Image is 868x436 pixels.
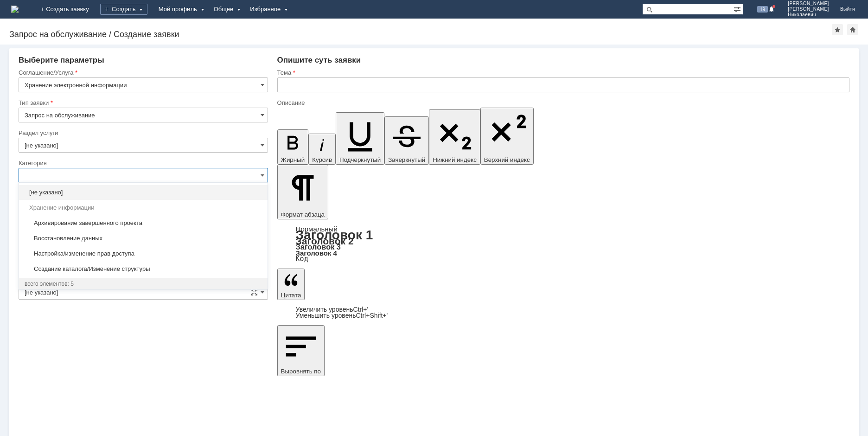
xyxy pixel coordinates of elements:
[25,204,262,212] span: Хранение информации
[277,325,325,376] button: Выровнять по
[296,236,354,246] a: Заголовок 2
[433,156,477,163] span: Нижний индекс
[19,70,266,76] div: Соглашение/Услуга
[832,24,843,35] div: Добавить в избранное
[277,70,848,76] div: Тема
[277,56,361,64] span: Опишите суть заявки
[281,368,321,375] span: Выровнять по
[388,156,425,163] span: Зачеркнутый
[277,226,849,262] div: Формат абзаца
[277,100,848,106] div: Описание
[25,280,262,288] div: всего элементов: 5
[484,156,530,163] span: Верхний индекс
[384,116,429,165] button: Зачеркнутый
[250,289,258,296] span: Сложная форма
[11,6,19,13] a: Перейти на домашнюю страницу
[312,156,332,163] span: Курсив
[281,156,305,163] span: Жирный
[734,4,743,13] span: Расширенный поиск
[296,225,338,233] a: Нормальный
[296,243,341,251] a: Заголовок 3
[19,130,266,136] div: Раздел услуги
[788,12,829,18] span: Николаевич
[757,6,768,13] span: 19
[788,1,829,6] span: [PERSON_NAME]
[277,129,309,165] button: Жирный
[19,160,266,166] div: Категория
[25,219,262,227] span: Архивирование завершенного проекта
[353,306,369,313] span: Ctrl+'
[336,112,384,165] button: Подчеркнутый
[281,292,301,299] span: Цитата
[25,235,262,242] span: Восстановление данных
[356,312,388,319] span: Ctrl+Shift+'
[296,312,388,319] a: Decrease
[847,24,858,35] div: Сделать домашней страницей
[25,189,262,196] span: [не указано]
[19,56,104,64] span: Выберите параметры
[25,250,262,257] span: Настройка/изменение прав доступа
[788,6,829,12] span: [PERSON_NAME]
[9,30,832,39] div: Запрос на обслуживание / Создание заявки
[296,228,373,242] a: Заголовок 1
[429,109,480,165] button: Нижний индекс
[277,307,849,319] div: Цитата
[308,134,336,165] button: Курсив
[100,4,147,15] div: Создать
[296,249,337,257] a: Заголовок 4
[277,269,305,300] button: Цитата
[277,165,328,219] button: Формат абзаца
[25,265,262,273] span: Создание каталога/Изменение структуры
[11,6,19,13] img: logo
[19,100,266,106] div: Тип заявки
[480,108,534,165] button: Верхний индекс
[339,156,381,163] span: Подчеркнутый
[296,306,369,313] a: Increase
[296,255,308,263] a: Код
[281,211,325,218] span: Формат абзаца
